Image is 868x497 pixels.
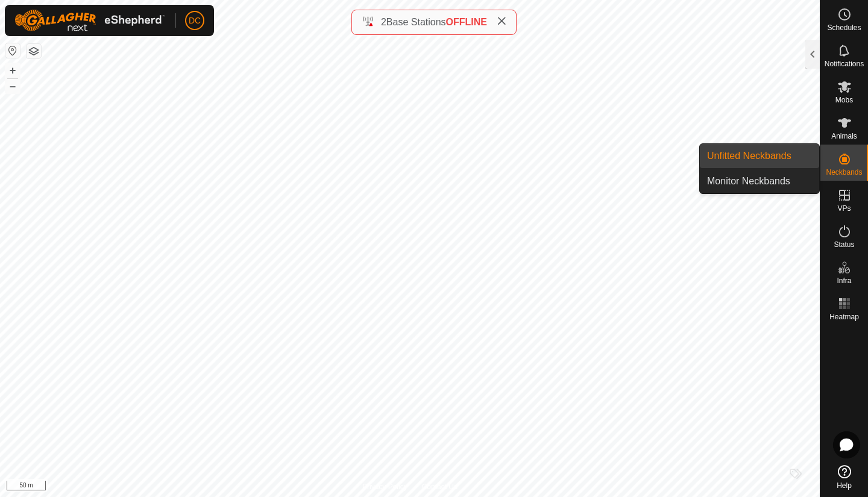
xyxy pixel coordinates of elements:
[827,24,861,31] span: Schedules
[14,10,165,31] img: Gallagher Logo
[386,17,446,27] span: Base Stations
[5,79,20,93] button: –
[835,96,853,104] span: Mobs
[829,313,859,320] span: Heatmap
[700,169,819,193] a: Monitor Neckbands
[831,133,857,140] span: Animals
[700,144,819,168] a: Unfitted Neckbands
[825,60,864,67] span: Notifications
[189,14,201,27] span: DC
[707,174,790,189] span: Monitor Neckbands
[5,43,20,58] button: Reset Map
[834,241,854,248] span: Status
[826,169,862,176] span: Neckbands
[422,481,458,492] a: Contact Us
[837,277,851,284] span: Infra
[837,205,851,212] span: VPs
[707,149,791,163] span: Unfitted Neckbands
[837,482,852,489] span: Help
[381,17,386,27] span: 2
[362,481,407,492] a: Privacy Policy
[446,17,487,27] span: OFFLINE
[5,63,20,78] button: +
[27,44,41,58] button: Map Layers
[820,460,868,494] a: Help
